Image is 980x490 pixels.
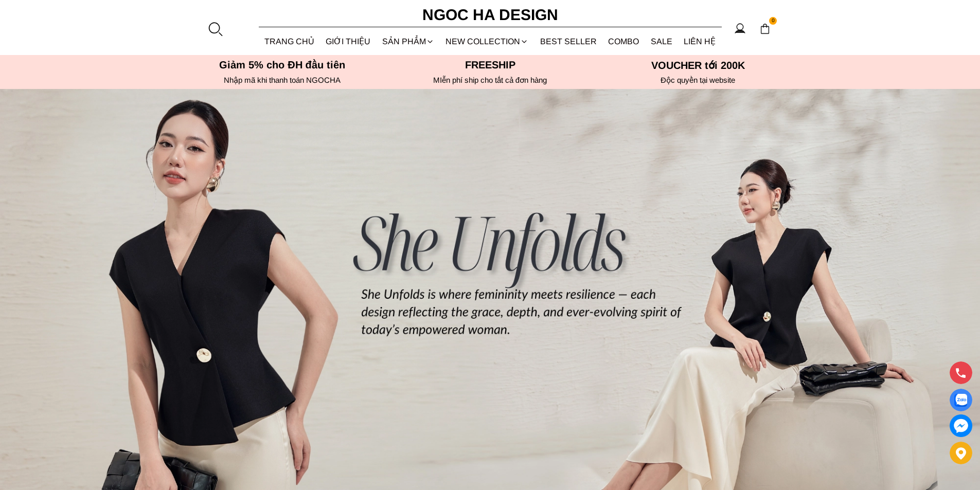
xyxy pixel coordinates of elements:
[645,28,679,55] a: SALE
[759,23,771,34] img: img-CART-ICON-ksit0nf1
[440,28,534,55] a: NEW COLLECTION
[602,28,645,55] a: Combo
[413,3,567,27] a: Ngoc Ha Design
[950,389,972,411] a: Display image
[224,76,341,84] font: Nhập mã khi thanh toán NGOCHA
[597,76,799,85] h6: Độc quyền tại website
[465,59,515,70] font: Freeship
[950,414,972,437] a: messenger
[954,394,967,407] img: Display image
[534,28,603,55] a: BEST SELLER
[320,28,377,55] a: GIỚI THIỆU
[259,28,320,55] a: TRANG CHỦ
[377,28,440,55] div: SẢN PHẨM
[769,17,777,25] span: 0
[597,59,799,71] h5: VOUCHER tới 200K
[389,76,591,85] h6: MIễn phí ship cho tất cả đơn hàng
[219,59,345,70] font: Giảm 5% cho ĐH đầu tiên
[678,28,722,55] a: LIÊN HỆ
